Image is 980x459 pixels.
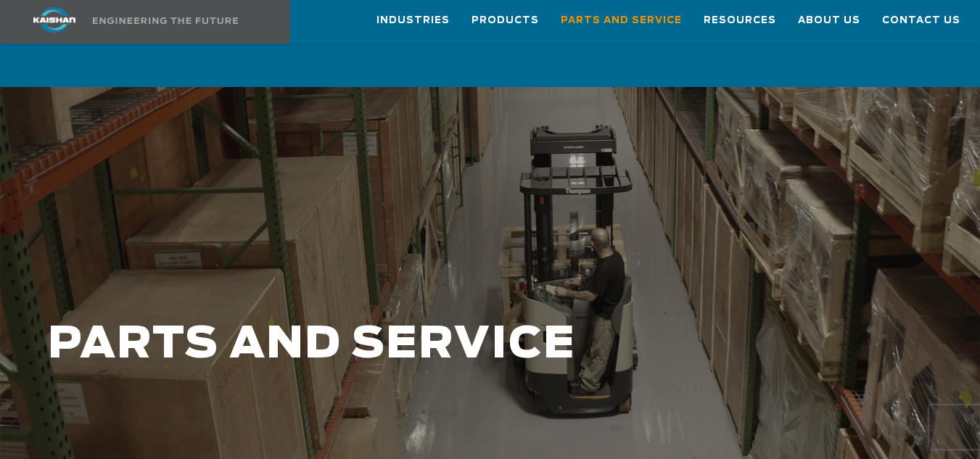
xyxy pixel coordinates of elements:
[93,17,238,24] img: Engineering the future
[376,1,450,40] a: Industries
[798,12,860,29] span: About Us
[48,321,782,369] h1: PARTS AND SERVICE
[376,12,450,29] span: Industries
[472,12,539,29] span: Products
[561,1,682,40] a: Parts and Service
[472,1,539,40] a: Products
[882,12,960,29] span: Contact Us
[704,1,776,40] a: Resources
[798,1,860,40] a: About Us
[882,1,960,40] a: Contact Us
[704,12,776,29] span: Resources
[561,12,682,29] span: Parts and Service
